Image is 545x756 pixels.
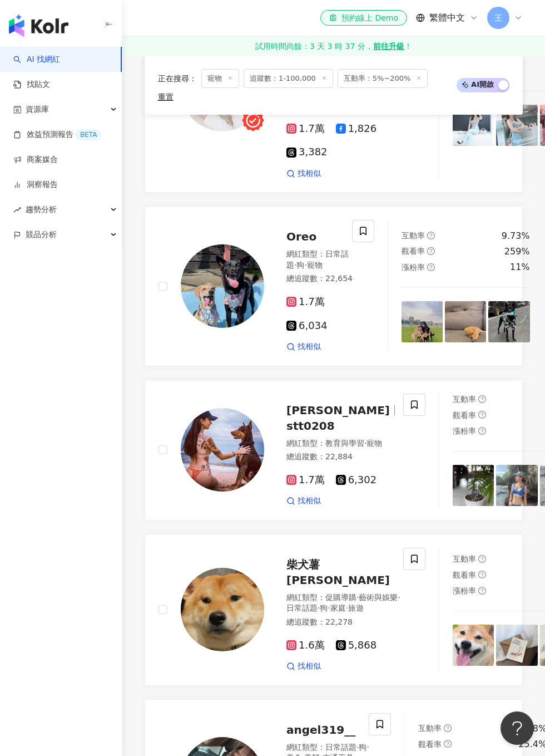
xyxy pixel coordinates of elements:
span: 找相似 [298,341,321,352]
span: 繁體中文 [429,12,465,24]
span: rise [13,206,21,214]
span: 找相似 [298,495,321,507]
img: KOL Avatar [181,568,264,651]
span: Oreo [286,230,316,243]
span: · [364,439,366,448]
span: 藝術與娛樂 [359,593,398,602]
span: [PERSON_NAME] [286,404,390,417]
span: question-circle [478,555,486,563]
a: 商案媒合 [13,154,58,165]
span: 互動率 [453,554,476,563]
span: · [398,593,400,602]
span: 旅遊 [348,603,364,612]
a: 試用時間尚餘：3 天 3 時 37 分，前往升級！ [122,36,545,56]
span: 5,868 [336,640,377,651]
span: 1.7萬 [286,296,325,308]
div: 11% [510,261,530,273]
span: question-circle [478,395,486,403]
iframe: Help Scout Beacon - Open [501,711,534,745]
span: 狗 [320,603,328,612]
span: 1.7萬 [286,474,325,486]
img: post-image [496,105,537,146]
span: 教育與學習 [325,439,364,448]
a: 預約線上 Demo [320,10,407,26]
strong: 前往升級 [373,41,404,52]
span: 觀看率 [453,571,476,580]
span: 找相似 [298,661,321,672]
span: 王 [494,12,502,24]
div: 網紅類型 ： [286,592,407,614]
span: question-circle [444,724,452,732]
div: 總追蹤數 ： 22,884 [286,451,407,463]
span: 正在搜尋 ： [158,74,197,83]
span: 漲粉率 [402,263,425,272]
a: KOL Avatar[PERSON_NAME]stt0208網紅類型：教育與學習·寵物總追蹤數：22,8841.7萬6,302找相似互動率question-circle49.4%觀看率quest... [145,380,523,521]
div: 總追蹤數 ： 22,278 [286,617,407,628]
img: KOL Avatar [181,244,264,328]
span: 互動率：5%~200% [338,69,428,88]
span: question-circle [444,740,452,748]
span: 日常話題 [325,743,356,752]
span: question-circle [478,427,486,435]
img: logo [9,14,68,37]
span: 柴犬薯[PERSON_NAME] [286,558,390,587]
span: 家庭 [330,603,346,612]
img: KOL Avatar [181,408,264,492]
span: 寵物 [307,261,323,269]
div: 重置 [158,92,174,101]
span: · [328,603,330,612]
div: 網紅類型 ： [286,438,407,449]
div: 9.73% [502,230,530,242]
span: stt0208 [286,419,335,433]
img: post-image [445,301,486,342]
span: 觀看率 [402,247,425,256]
span: question-circle [427,263,435,271]
span: 促購導購 [325,593,356,602]
span: 日常話題 [286,249,349,269]
span: 6,034 [286,320,328,332]
span: 狗 [359,743,366,752]
a: KOL Avatar柴犬薯[PERSON_NAME]網紅類型：促購導購·藝術與娛樂·日常話題·狗·家庭·旅遊總追蹤數：22,2781.6萬5,868找相似互動率question-circle13... [145,534,523,686]
span: question-circle [478,587,486,595]
img: post-image [496,465,537,506]
img: post-image [453,625,494,666]
span: 1.7萬 [286,123,325,135]
a: KOL AvatarOreo網紅類型：日常話題·狗·寵物總追蹤數：22,6541.7萬6,034找相似互動率question-circle9.73%觀看率question-circle259%漲... [145,206,523,366]
span: 漲粉率 [453,586,476,595]
span: 6,302 [336,474,377,486]
span: 互動率 [402,231,425,240]
span: · [366,743,369,752]
span: 追蹤數：1-100,000 [244,69,333,88]
a: 洞察報告 [13,179,58,190]
span: 互動率 [453,395,476,404]
span: 寵物 [201,69,239,88]
img: post-image [496,625,537,666]
span: 狗 [296,261,304,269]
span: 觀看率 [453,411,476,420]
span: question-circle [427,247,435,255]
span: · [294,261,296,269]
img: post-image [453,105,494,146]
span: 1,826 [336,123,377,135]
img: post-image [402,301,443,342]
div: 預約線上 Demo [329,12,398,23]
span: 互動率 [418,724,442,733]
div: 259% [504,246,530,258]
a: 找相似 [286,168,321,179]
span: 競品分析 [26,222,57,247]
img: post-image [453,465,494,506]
span: question-circle [478,571,486,578]
span: question-circle [478,411,486,419]
span: 寵物 [366,439,382,448]
div: 網紅類型 ： [286,249,355,271]
span: · [304,261,306,269]
a: 找相似 [286,341,321,352]
a: 效益預測報告BETA [13,129,101,140]
span: 3,382 [286,146,328,158]
span: · [356,593,359,602]
span: 觀看率 [418,740,442,749]
a: 找貼文 [13,79,50,90]
span: · [356,743,359,752]
a: 找相似 [286,661,321,672]
span: 日常話題 [286,603,318,612]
